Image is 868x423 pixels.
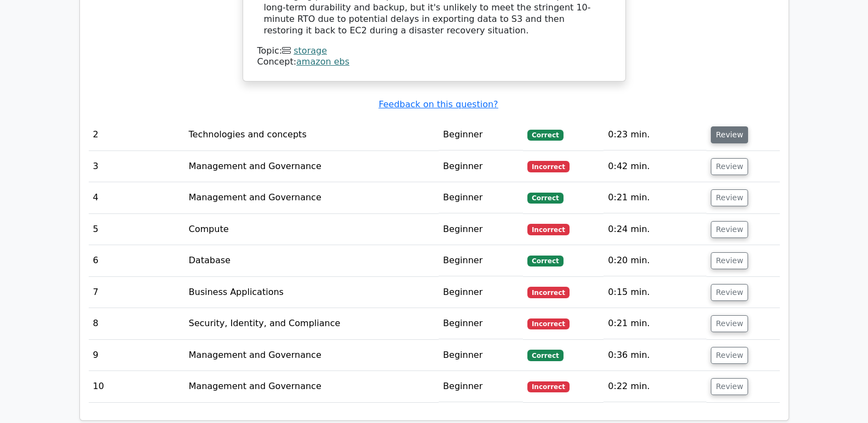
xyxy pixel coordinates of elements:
[439,277,523,308] td: Beginner
[711,189,748,206] button: Review
[294,45,327,56] a: storage
[527,130,563,141] span: Correct
[257,56,611,68] div: Concept:
[711,378,748,395] button: Review
[711,126,748,143] button: Review
[185,214,439,245] td: Compute
[603,182,706,213] td: 0:21 min.
[257,45,611,57] div: Topic:
[711,252,748,269] button: Review
[439,182,523,213] td: Beginner
[89,151,185,182] td: 3
[185,371,439,402] td: Management and Governance
[527,350,563,361] span: Correct
[439,245,523,276] td: Beginner
[527,161,570,172] span: Incorrect
[439,151,523,182] td: Beginner
[89,182,185,213] td: 4
[527,224,570,235] span: Incorrect
[439,340,523,371] td: Beginner
[527,193,563,204] span: Correct
[603,151,706,182] td: 0:42 min.
[603,340,706,371] td: 0:36 min.
[89,308,185,339] td: 8
[711,284,748,301] button: Review
[603,214,706,245] td: 0:24 min.
[89,119,185,150] td: 2
[527,381,570,392] span: Incorrect
[711,221,748,238] button: Review
[185,119,439,150] td: Technologies and concepts
[439,119,523,150] td: Beginner
[89,371,185,402] td: 10
[527,256,563,266] span: Correct
[603,308,706,339] td: 0:21 min.
[527,318,570,329] span: Incorrect
[603,119,706,150] td: 0:23 min.
[439,214,523,245] td: Beginner
[439,371,523,402] td: Beginner
[711,158,748,175] button: Review
[527,287,570,298] span: Incorrect
[89,214,185,245] td: 5
[185,277,439,308] td: Business Applications
[185,340,439,371] td: Management and Governance
[89,340,185,371] td: 9
[185,308,439,339] td: Security, Identity, and Compliance
[89,277,185,308] td: 7
[439,308,523,339] td: Beginner
[711,315,748,332] button: Review
[296,56,349,67] a: amazon ebs
[185,245,439,276] td: Database
[89,245,185,276] td: 6
[378,99,498,109] a: Feedback on this question?
[603,371,706,402] td: 0:22 min.
[711,347,748,364] button: Review
[603,277,706,308] td: 0:15 min.
[603,245,706,276] td: 0:20 min.
[185,151,439,182] td: Management and Governance
[185,182,439,213] td: Management and Governance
